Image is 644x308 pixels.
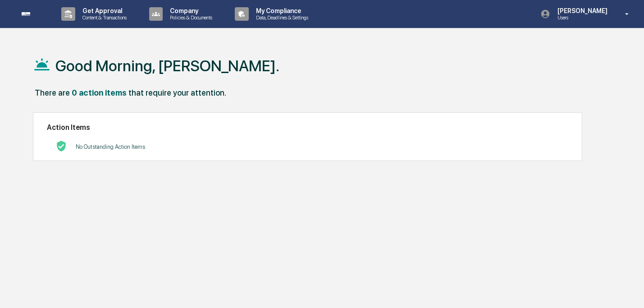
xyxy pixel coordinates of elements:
h2: Action Items [47,123,568,132]
p: Company [163,7,217,14]
img: logo [22,12,43,15]
p: Data, Deadlines & Settings [249,14,313,21]
p: [PERSON_NAME] [550,7,612,14]
p: Get Approval [75,7,131,14]
p: Users [550,14,612,21]
div: There are [35,88,70,97]
h1: Good Morning, [PERSON_NAME]. [55,57,279,75]
p: No Outstanding Action Items [76,143,145,150]
p: My Compliance [249,7,313,14]
img: No Actions logo [56,141,67,152]
div: 0 action items [72,88,127,97]
p: Policies & Documents [163,14,217,21]
p: Content & Transactions [75,14,131,21]
div: that require your attention. [128,88,226,97]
